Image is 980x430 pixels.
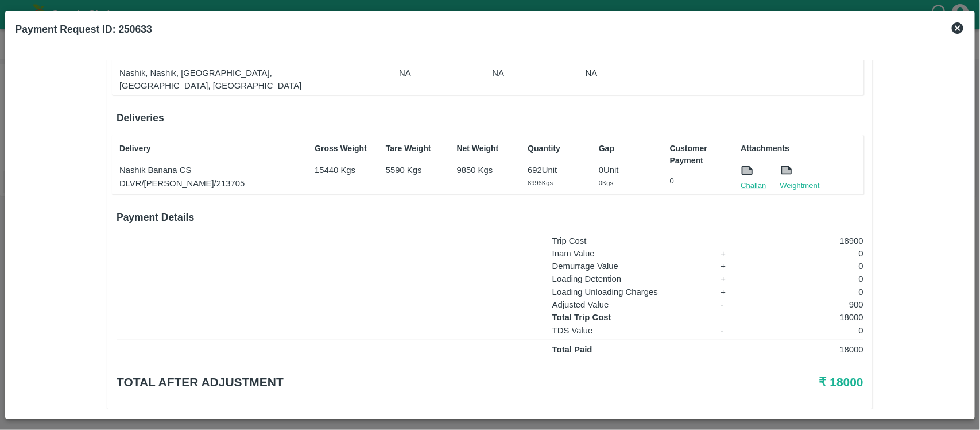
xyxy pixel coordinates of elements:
[552,324,708,337] p: TDS Value
[16,24,152,35] b: Payment Request ID: 250633
[760,343,863,356] p: 18000
[492,67,549,79] p: NA
[552,272,708,285] p: Loading Detention
[386,164,443,176] p: 5590 Kgs
[760,235,863,247] p: 18900
[528,143,585,155] p: Quantity
[552,286,708,298] p: Loading Unloading Charges
[741,180,766,191] a: Challan
[721,298,747,311] p: -
[457,164,514,176] p: 9850 Kgs
[760,311,863,324] p: 18000
[552,260,708,272] p: Demurrage Value
[586,67,643,79] p: NA
[528,164,585,176] p: 692 Unit
[721,286,747,298] p: +
[119,67,363,93] p: Nashik, Nashik, [GEOGRAPHIC_DATA], [GEOGRAPHIC_DATA], [GEOGRAPHIC_DATA]
[117,209,863,225] h6: Payment Details
[760,286,863,298] p: 0
[552,313,611,322] strong: Total Trip Cost
[315,164,372,176] p: 15440 Kgs
[670,143,727,167] p: Customer Payment
[760,247,863,260] p: 0
[721,324,747,337] p: -
[760,324,863,337] p: 0
[386,143,443,155] p: Tare Weight
[552,298,708,311] p: Adjusted Value
[119,164,301,176] p: Nashik Banana CS
[528,179,553,186] span: 8996 Kgs
[760,260,863,272] p: 0
[599,143,656,155] p: Gap
[760,298,863,311] p: 900
[780,180,820,191] a: Weightment
[457,143,514,155] p: Net Weight
[721,272,747,285] p: +
[552,345,592,354] strong: Total Paid
[552,235,708,247] p: Trip Cost
[599,179,613,186] span: 0 Kgs
[614,374,863,390] h5: ₹ 18000
[552,247,708,260] p: Inam Value
[119,177,301,190] p: DLVR/[PERSON_NAME]/213705
[721,247,747,260] p: +
[599,164,656,176] p: 0 Unit
[119,143,301,155] p: Delivery
[760,272,863,285] p: 0
[315,143,372,155] p: Gross Weight
[399,67,456,79] p: NA
[670,176,727,187] p: 0
[117,374,614,390] h5: Total after adjustment
[721,260,747,272] p: +
[117,110,863,126] h6: Deliveries
[741,143,860,155] p: Attachments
